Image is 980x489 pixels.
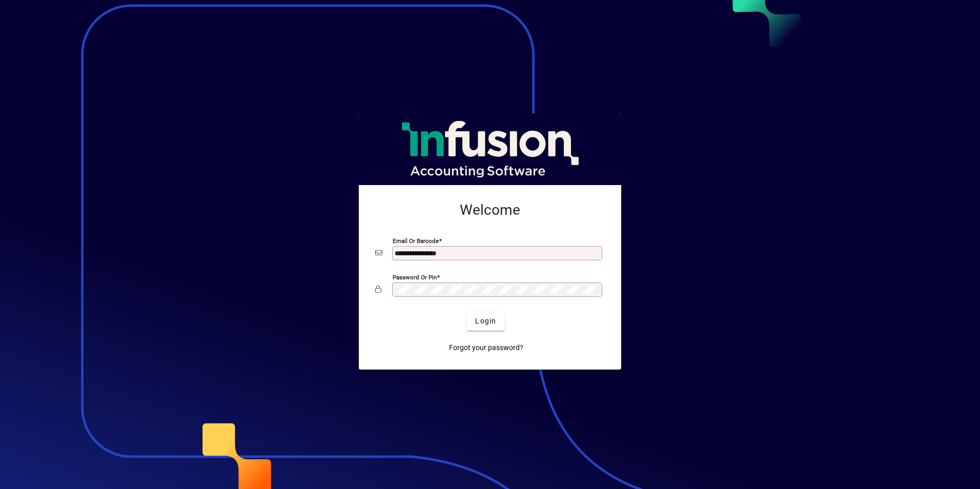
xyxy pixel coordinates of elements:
a: Forgot your password? [445,339,527,357]
span: Forgot your password? [449,342,523,353]
mat-label: Email or Barcode [393,237,439,244]
h2: Welcome [375,201,605,219]
mat-label: Password or Pin [393,273,437,280]
span: Login [475,316,496,327]
button: Login [467,312,504,331]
